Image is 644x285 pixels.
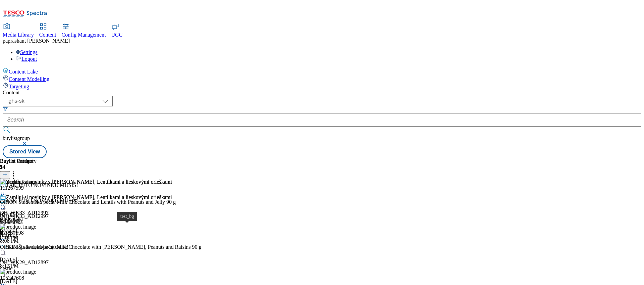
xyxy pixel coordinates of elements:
[8,38,70,44] span: prashant [PERSON_NAME]
[3,82,641,90] a: Targeting
[3,106,8,112] svg: Search Filters
[9,76,49,82] span: Content Modelling
[39,24,56,38] a: Content
[9,69,38,75] span: Content Lake
[3,67,641,75] a: Content Lake
[3,75,641,82] a: Content Modelling
[62,32,106,38] span: Config Management
[3,90,641,96] div: Content
[3,135,30,141] span: buylistgroup
[16,56,37,62] a: Logout
[3,38,8,44] span: pa
[3,145,47,158] button: Stored View
[62,24,106,38] a: Config Management
[9,84,29,89] span: Targeting
[111,32,123,38] span: UGC
[3,113,641,127] input: Search
[39,32,56,38] span: Content
[3,32,34,38] span: Media Library
[16,49,38,55] a: Settings
[111,24,123,38] a: UGC
[3,24,34,38] a: Media Library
